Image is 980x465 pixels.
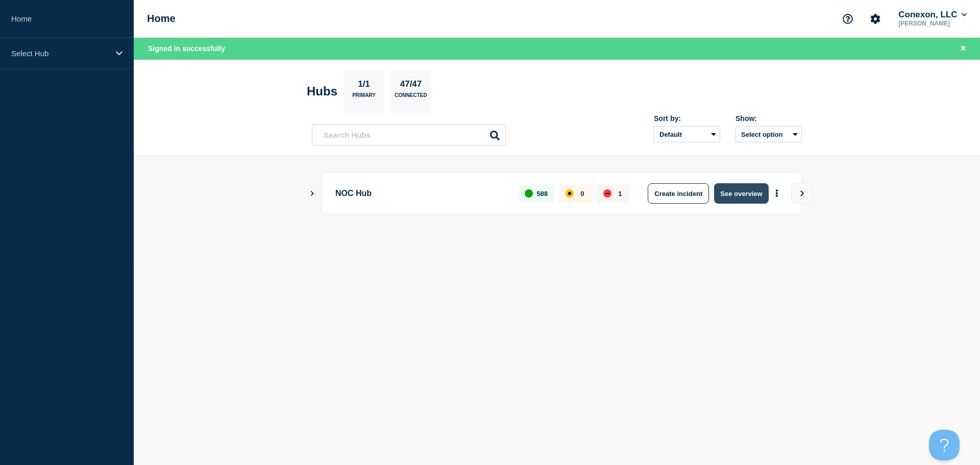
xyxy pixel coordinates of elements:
[736,114,802,123] div: Show:
[929,430,960,460] iframe: Help Scout Beacon - Open
[957,43,970,55] button: Close banner
[654,114,720,123] div: Sort by:
[525,189,533,198] div: up
[352,92,376,103] p: Primary
[736,126,802,142] button: Select option
[396,79,426,92] p: 47/47
[648,183,709,204] button: Create incident
[714,183,768,204] button: See overview
[395,92,427,103] p: Connected
[603,189,611,198] div: down
[896,10,969,20] button: Conexon, LLC
[865,8,886,30] button: Account settings
[354,79,374,92] p: 1/1
[791,183,812,204] button: View
[148,44,225,53] span: Signed in successfully
[896,20,969,27] p: [PERSON_NAME]
[310,190,315,198] button: Show Connected Hubs
[654,126,720,142] select: Sort by
[312,125,506,145] input: Search Hubs
[147,13,176,25] h1: Home
[11,49,109,58] p: Select Hub
[770,184,783,203] button: More actions
[307,84,337,99] h2: Hubs
[566,189,574,198] div: affected
[580,190,584,198] p: 0
[335,183,507,204] p: NOC Hub
[837,8,859,30] button: Support
[618,190,622,198] p: 1
[537,190,548,198] p: 588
